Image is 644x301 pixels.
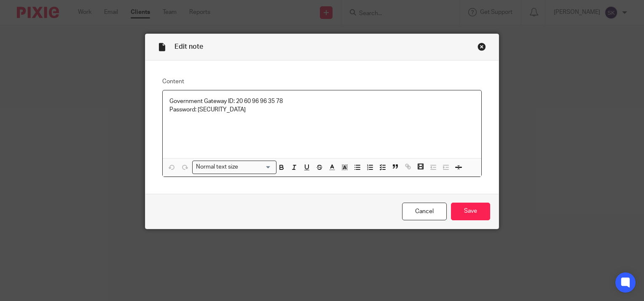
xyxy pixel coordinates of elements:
[478,42,486,51] div: Close this dialog window
[402,203,447,221] a: Cancel
[451,203,490,221] input: Save
[241,163,271,172] input: Search for option
[192,161,276,174] div: Search for option
[169,97,475,106] p: Government Gateway ID: 20 60 96 96 35 78
[174,43,203,50] span: Edit note
[162,77,482,86] label: Content
[169,106,475,114] p: Password: [SECURITY_DATA]
[194,163,240,172] span: Normal text size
